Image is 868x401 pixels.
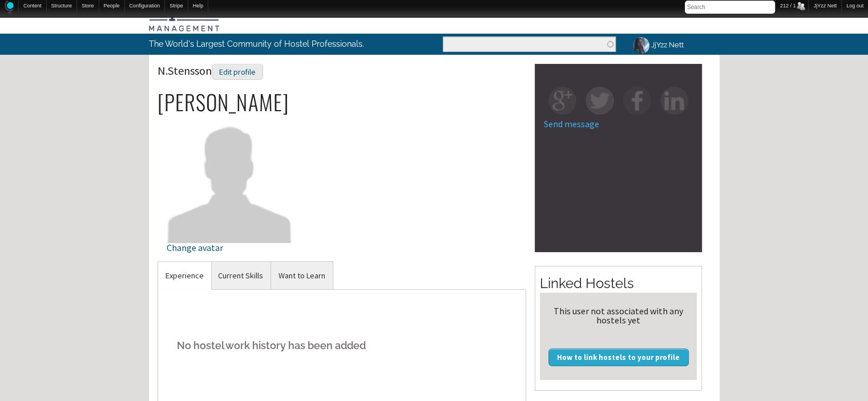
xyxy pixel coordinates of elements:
[548,349,689,366] a: How to link hostels to your profile
[443,37,616,52] input: Enter the terms you wish to search for.
[212,64,263,80] div: Edit profile
[544,306,692,325] div: This user not associated with any hostels yet
[167,243,293,252] div: Change avatar
[167,328,518,363] h5: No hostel work history has been added
[167,173,293,252] a: Change avatar
[158,63,263,78] span: N.Stensson
[540,274,697,293] h2: Linked Hostels
[158,262,211,290] a: Experience
[211,262,271,290] a: Current Skills
[623,87,651,115] img: fb-square.png
[624,34,691,56] a: JjYzz Nett
[660,87,688,115] img: in-square.png
[544,118,599,129] a: Send message
[167,116,293,242] img: N.Stensson's picture
[631,35,651,55] img: JjYzz Nett's picture
[158,90,527,114] h2: [PERSON_NAME]
[5,1,14,14] img: Home
[271,262,333,290] a: Want to Learn
[212,63,263,78] a: Edit profile
[149,34,387,54] p: The World's Largest Community of Hostel Professionals.
[685,1,775,14] input: Search
[548,87,576,115] img: gp-square.png
[586,87,613,115] img: tw-square.png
